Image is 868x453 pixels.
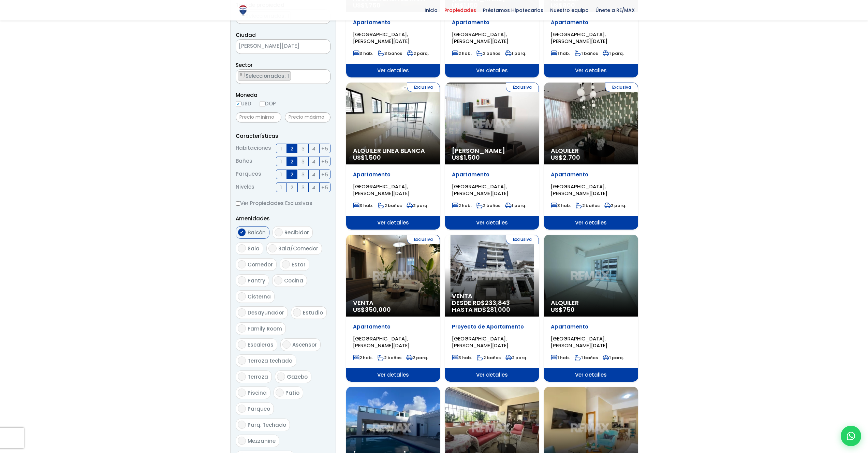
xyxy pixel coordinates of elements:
input: DOP [260,101,265,107]
span: 1 baños [575,50,598,56]
span: 2 [291,157,293,166]
span: US$ [452,153,480,162]
span: 1 baños [575,355,598,361]
input: Desayunador [238,308,246,317]
button: Remove all items [313,41,323,52]
input: Gazebo [277,372,285,381]
input: Sala/Comedor [268,244,277,252]
span: Exclusiva [605,83,638,92]
span: 2 baños [378,355,401,361]
input: Ver Propiedades Exclusivas [236,201,240,206]
span: Terraza techada [248,357,293,364]
input: Precio máximo [285,112,330,122]
span: Propiedades [441,5,480,15]
span: 2 hab. [452,203,472,208]
span: Ver detalles [445,368,539,382]
span: Desayunador [248,309,284,316]
span: 3 [301,170,305,179]
a: Exclusiva Alquiler Linea Blanca US$1,500 Apartamento [GEOGRAPHIC_DATA], [PERSON_NAME][DATE] 3 hab... [346,83,440,230]
span: [GEOGRAPHIC_DATA], [PERSON_NAME][DATE] [551,183,607,197]
span: 2 parq. [407,50,429,56]
span: Balcón [248,229,266,236]
label: DOP [260,99,276,108]
span: Terraza [248,373,268,380]
span: 1 hab. [551,355,570,361]
span: [GEOGRAPHIC_DATA], [PERSON_NAME][DATE] [452,335,509,349]
input: Parq. Techado [238,421,246,429]
span: US$ [551,305,575,314]
span: [PERSON_NAME] [452,147,532,154]
span: 2 hab. [353,355,373,361]
span: +5 [321,144,328,153]
span: 2 baños [378,203,402,208]
span: Estudio [303,309,323,316]
span: Ver detalles [346,216,440,230]
span: 1 [280,144,282,153]
span: 3 hab. [353,50,373,56]
span: 3 [301,157,305,166]
span: Cocina [284,277,303,284]
span: Ascensor [292,341,317,348]
span: Exclusiva [506,83,539,92]
li: BELLA VISTA [238,71,291,81]
span: × [323,72,326,78]
span: Exclusiva [407,235,440,244]
img: Logo de REMAX [237,4,249,16]
a: Exclusiva Alquiler US$2,700 Apartamento [GEOGRAPHIC_DATA], [PERSON_NAME][DATE] 3 hab. 2 baños 2 p... [544,83,638,230]
input: Ascensor [282,340,291,349]
input: Pantry [238,276,246,284]
input: Family Room [238,324,246,333]
span: 3 hab. [452,355,472,361]
span: Venta [353,299,433,306]
span: 1 [280,157,282,166]
input: Balcón [238,228,246,236]
span: 2 hab. [452,50,472,56]
span: 1 parq. [603,355,624,361]
span: Ver detalles [544,368,638,382]
input: Piscina [238,389,246,397]
button: Remove item [238,72,245,78]
span: Ciudad [236,31,256,39]
span: Únete a RE/MAX [592,5,638,15]
span: Exclusiva [407,83,440,92]
span: 233,843 [485,298,510,307]
input: Patio [276,389,284,397]
span: 1 hab. [551,50,570,56]
span: 4 [312,157,315,166]
span: [GEOGRAPHIC_DATA], [PERSON_NAME][DATE] [551,31,607,45]
span: Sala/Comedor [278,245,318,252]
span: 2 parq. [604,203,626,208]
span: 350,000 [365,305,391,314]
span: 2,700 [563,153,580,162]
p: Amenidades [236,214,330,223]
span: 2 [291,183,293,192]
span: Cisterna [248,293,271,300]
input: Estar [282,260,290,268]
span: [GEOGRAPHIC_DATA], [PERSON_NAME][DATE] [353,31,410,45]
span: 2 baños [476,50,500,56]
span: Escaleras [248,341,274,348]
span: Ver detalles [544,64,638,77]
span: Venta [452,293,532,299]
textarea: Search [236,70,240,84]
a: Exclusiva [PERSON_NAME] US$1,500 Apartamento [GEOGRAPHIC_DATA], [PERSON_NAME][DATE] 2 hab. 2 baño... [445,83,539,230]
span: Nuestro equipo [547,5,592,15]
input: Sala [238,244,246,252]
span: [GEOGRAPHIC_DATA], [PERSON_NAME][DATE] [353,183,410,197]
span: 1 parq. [603,50,624,56]
span: +5 [321,170,328,179]
input: Cocina [274,276,282,284]
span: 3 baños [378,50,402,56]
span: Ver detalles [445,216,539,230]
span: Alquiler [551,299,631,306]
span: 4 [312,170,315,179]
span: 4 [312,183,315,192]
span: 2 parq. [505,355,527,361]
span: Gazebo [287,373,308,380]
p: Apartamento [551,323,631,330]
span: 2 parq. [406,355,428,361]
span: SANTO DOMINGO DE GUZMÁN [236,39,330,54]
span: Ver detalles [544,216,638,230]
span: Exclusiva [506,235,539,244]
input: USD [236,101,241,107]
